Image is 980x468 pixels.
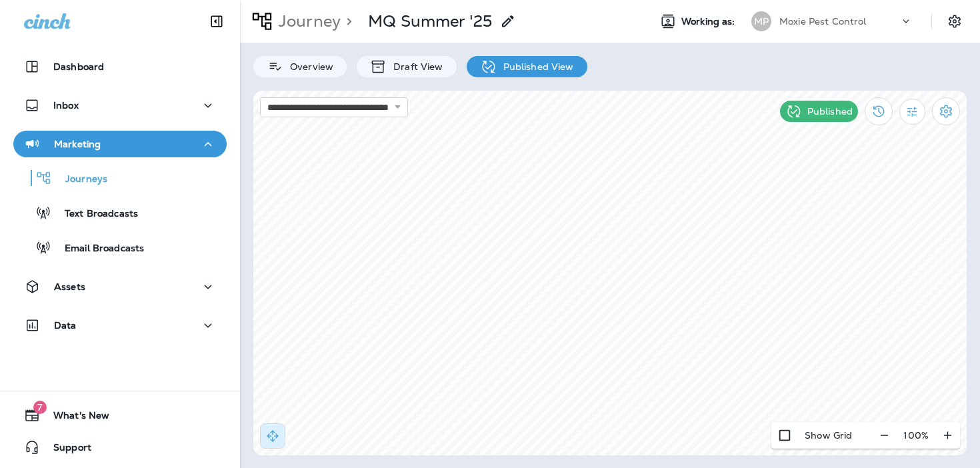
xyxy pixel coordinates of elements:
p: Data [54,320,77,331]
button: Support [13,434,227,461]
p: Email Broadcasts [51,243,144,255]
button: View Changelog [865,97,893,125]
p: Marketing [54,139,101,149]
p: Journey [273,11,341,31]
span: What's New [40,410,109,426]
p: Draft View [387,61,443,72]
button: Collapse Sidebar [198,8,235,35]
button: Settings [932,97,960,125]
button: Email Broadcasts [13,233,227,261]
span: Support [40,442,91,458]
p: 100 % [903,430,929,441]
p: Dashboard [53,61,104,72]
p: MQ Summer '25 [368,11,492,31]
p: Assets [54,281,85,292]
button: Journeys [13,164,227,192]
p: Published [807,106,853,117]
p: Journeys [52,173,107,186]
p: Inbox [53,100,79,111]
p: Show Grid [805,430,852,441]
p: Overview [283,61,333,72]
button: Text Broadcasts [13,199,227,227]
button: Inbox [13,92,227,119]
button: Settings [943,9,967,33]
button: 7What's New [13,402,227,429]
p: Moxie Pest Control [779,16,867,27]
button: Data [13,312,227,339]
button: Dashboard [13,53,227,80]
span: Working as: [681,16,738,27]
p: Text Broadcasts [51,208,138,221]
span: 7 [33,401,47,414]
button: Marketing [13,131,227,157]
button: Filter Statistics [899,99,925,125]
button: Assets [13,273,227,300]
p: > [341,11,352,31]
p: Published View [497,61,574,72]
div: MP [751,11,771,31]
